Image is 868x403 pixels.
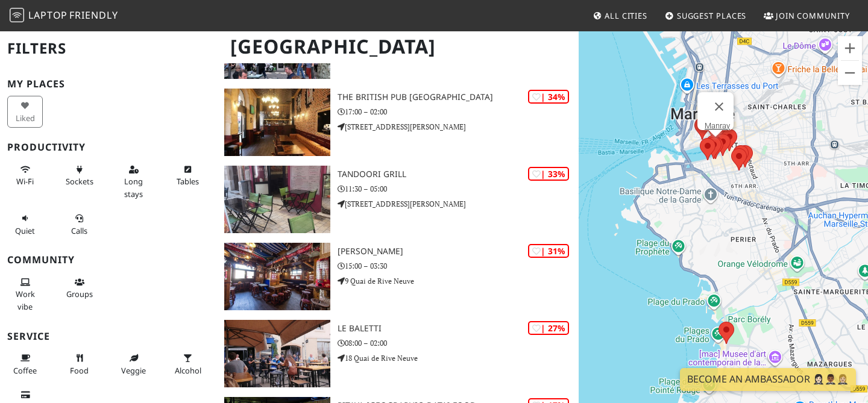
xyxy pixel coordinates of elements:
[528,244,569,258] div: | 31%
[221,30,576,63] h1: [GEOGRAPHIC_DATA]
[10,5,118,27] a: LaptopFriendly LaptopFriendly
[224,320,330,387] img: Le Baletti
[7,160,43,192] button: Wi-Fi
[759,5,855,27] a: Join Community
[338,275,579,287] p: 9 Quai de Rive Neuve
[528,167,569,181] div: | 33%
[7,272,43,316] button: Work vibe
[217,166,579,233] a: Tandoori Grill | 33% Tandoori Grill 11:30 – 05:00 [STREET_ADDRESS][PERSON_NAME]
[705,121,730,130] a: Manray
[605,10,647,21] span: All Cities
[338,337,579,349] p: 08:00 – 02:00
[838,61,862,85] button: Zoom out
[338,246,579,257] h3: [PERSON_NAME]
[61,160,97,192] button: Sockets
[71,225,87,236] span: Video/audio calls
[7,78,210,90] h3: My Places
[217,320,579,387] a: Le Baletti | 27% Le Baletti 08:00 – 02:00 18 Quai de Rive Neuve
[838,36,862,60] button: Zoom in
[776,10,850,21] span: Join Community
[338,121,579,133] p: [STREET_ADDRESS][PERSON_NAME]
[338,92,579,102] h3: The British Pub [GEOGRAPHIC_DATA]
[116,348,151,380] button: Veggie
[660,5,752,27] a: Suggest Places
[7,30,210,67] h2: Filters
[7,254,210,266] h3: Community
[116,160,151,204] button: Long stays
[16,289,35,311] span: People working
[61,208,97,240] button: Calls
[588,5,652,27] a: All Cities
[28,8,68,22] span: Laptop
[121,365,146,376] span: Veggie
[61,272,97,304] button: Groups
[61,348,97,380] button: Food
[66,176,93,187] span: Power sockets
[177,176,199,187] span: Work-friendly tables
[70,365,89,376] span: Food
[13,365,37,376] span: Coffee
[224,243,330,310] img: O'Malley
[7,208,43,240] button: Quiet
[170,348,206,380] button: Alcohol
[338,260,579,272] p: 15:00 – 03:30
[7,142,210,153] h3: Productivity
[7,348,43,380] button: Coffee
[677,10,747,21] span: Suggest Places
[338,106,579,117] p: 17:00 – 02:00
[124,176,143,199] span: Long stays
[528,90,569,104] div: | 34%
[15,225,35,236] span: Quiet
[170,160,206,192] button: Tables
[338,183,579,195] p: 11:30 – 05:00
[217,89,579,156] a: The British Pub Marseille | 34% The British Pub [GEOGRAPHIC_DATA] 17:00 – 02:00 [STREET_ADDRESS][...
[224,166,330,233] img: Tandoori Grill
[338,352,579,364] p: 18 Quai de Rive Neuve
[16,176,34,187] span: Stable Wi-Fi
[338,169,579,180] h3: Tandoori Grill
[66,289,93,299] span: Group tables
[528,321,569,335] div: | 27%
[69,8,118,22] span: Friendly
[217,243,579,310] a: O'Malley | 31% [PERSON_NAME] 15:00 – 03:30 9 Quai de Rive Neuve
[10,8,24,22] img: LaptopFriendly
[175,365,201,376] span: Alcohol
[7,331,210,342] h3: Service
[224,89,330,156] img: The British Pub Marseille
[338,198,579,210] p: [STREET_ADDRESS][PERSON_NAME]
[705,92,734,121] button: Close
[338,323,579,334] h3: Le Baletti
